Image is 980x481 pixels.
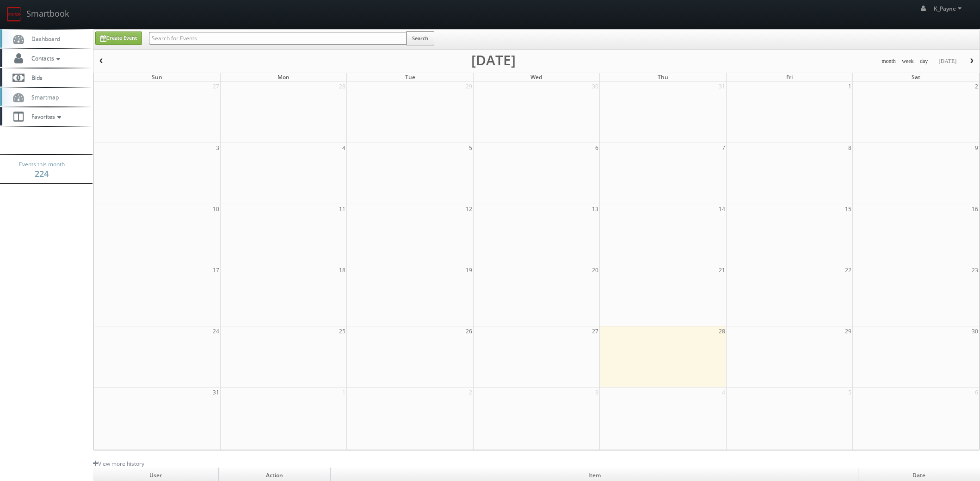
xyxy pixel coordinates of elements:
[786,73,793,81] span: Fri
[35,168,49,179] strong: 224
[718,81,726,91] span: 31
[341,387,346,397] span: 1
[212,204,220,214] span: 10
[471,56,516,65] h2: [DATE]
[971,204,979,214] span: 16
[27,35,60,43] span: Dashboard
[591,326,599,336] span: 27
[844,326,852,336] span: 29
[591,81,599,91] span: 30
[212,265,220,275] span: 17
[974,81,979,91] span: 2
[847,387,852,397] span: 5
[341,143,346,153] span: 4
[718,326,726,336] span: 28
[27,112,63,120] span: Favorites
[591,204,599,214] span: 13
[95,31,142,45] a: Create Event
[721,387,726,397] span: 4
[338,265,346,275] span: 18
[27,74,43,81] span: Bids
[718,204,726,214] span: 14
[971,265,979,275] span: 23
[465,326,473,336] span: 26
[405,73,415,81] span: Tue
[971,326,979,336] span: 30
[212,387,220,397] span: 31
[847,143,852,153] span: 8
[465,265,473,275] span: 19
[974,387,979,397] span: 6
[465,81,473,91] span: 29
[338,326,346,336] span: 25
[658,73,668,81] span: Thu
[152,73,162,81] span: Sun
[465,204,473,214] span: 12
[27,54,62,62] span: Contacts
[912,73,920,81] span: Sat
[935,56,960,67] button: [DATE]
[974,143,979,153] span: 9
[468,387,473,397] span: 2
[878,56,899,67] button: month
[406,31,434,45] button: Search
[27,93,59,101] span: Smartmap
[530,73,542,81] span: Wed
[917,56,931,67] button: day
[149,32,407,45] input: Search for Events
[212,326,220,336] span: 24
[844,204,852,214] span: 15
[844,265,852,275] span: 22
[212,81,220,91] span: 27
[591,265,599,275] span: 20
[215,143,220,153] span: 3
[847,81,852,91] span: 1
[7,7,22,22] img: smartbook-logo.png
[93,460,144,468] a: View more history
[721,143,726,153] span: 7
[19,160,65,169] span: Events this month
[338,81,346,91] span: 28
[468,143,473,153] span: 5
[934,5,964,12] span: K_Payne
[718,265,726,275] span: 21
[899,56,917,67] button: week
[594,143,599,153] span: 6
[277,73,290,81] span: Mon
[338,204,346,214] span: 11
[594,387,599,397] span: 3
